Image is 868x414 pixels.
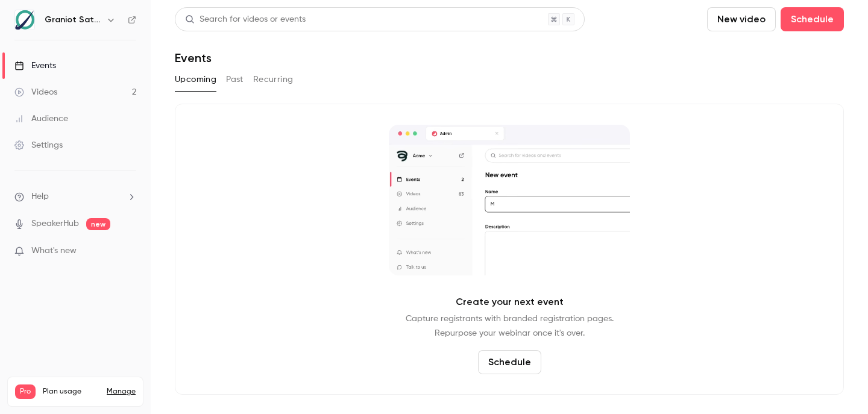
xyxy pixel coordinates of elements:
[122,246,136,257] iframe: Noticeable Trigger
[86,218,110,230] span: new
[456,295,564,309] p: Create your next event
[781,7,844,31] button: Schedule
[406,312,614,340] p: Capture registrants with branded registration pages. Repurpose your webinar once it's over.
[15,10,34,30] img: Graniot Satellite Technologies SL
[226,70,244,89] button: Past
[31,190,49,203] span: Help
[45,14,101,26] h6: Graniot Satellite Technologies SL
[175,70,216,89] button: Upcoming
[15,384,36,399] span: Pro
[253,70,294,89] button: Recurring
[14,190,136,203] li: help-dropdown-opener
[31,245,77,257] span: What's new
[14,139,63,151] div: Settings
[707,7,776,31] button: New video
[478,350,541,374] button: Schedule
[43,387,99,397] span: Plan usage
[14,113,68,125] div: Audience
[31,218,79,230] a: SpeakerHub
[14,60,56,72] div: Events
[107,387,136,397] a: Manage
[175,51,212,65] h1: Events
[185,13,306,26] div: Search for videos or events
[14,86,57,98] div: Videos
